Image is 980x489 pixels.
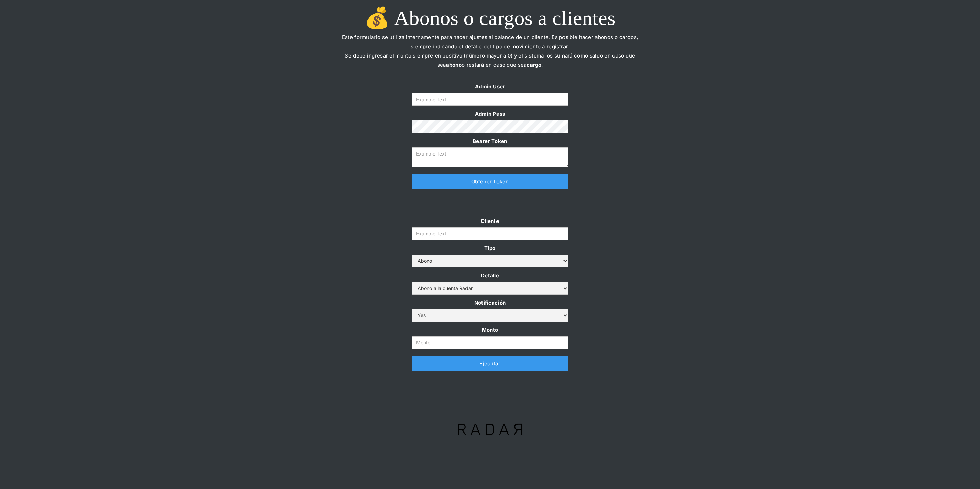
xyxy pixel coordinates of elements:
label: Admin Pass [412,109,568,118]
a: Ejecutar [412,356,568,371]
label: Detalle [412,271,568,280]
form: Form [412,82,568,167]
label: Monto [412,325,568,335]
label: Admin User [412,82,568,91]
label: Bearer Token [412,136,568,146]
input: Example Text [412,93,568,106]
label: Cliente [412,216,568,226]
label: Tipo [412,244,568,253]
strong: cargo [527,62,542,68]
input: Monto [412,336,568,349]
form: Form [412,216,568,349]
strong: abono [446,62,462,68]
h1: 💰 Abonos o cargos a clientes [337,7,643,29]
a: Obtener Token [412,174,568,189]
input: Example Text [412,227,568,240]
label: Notificación [412,298,568,307]
img: Logo Radar [446,412,533,446]
p: Este formulario se utiliza internamente para hacer ajustes al balance de un cliente. Es posible h... [337,33,643,79]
